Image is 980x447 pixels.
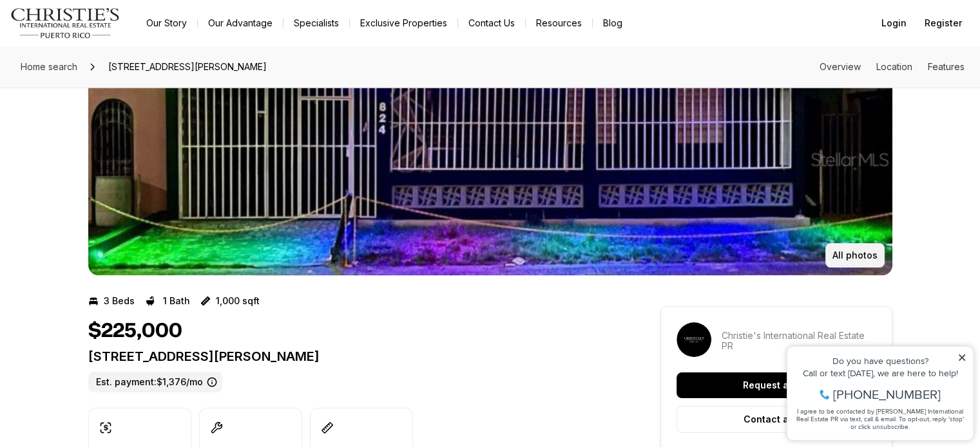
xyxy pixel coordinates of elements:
h1: $225,000 [88,319,182,343]
p: Request a tour [743,380,810,390]
a: Exclusive Properties [350,14,457,32]
a: Our Story [136,14,197,32]
div: Call or text [DATE], we are here to help! [14,41,186,50]
a: Our Advantage [198,14,283,32]
span: [STREET_ADDRESS][PERSON_NAME] [103,57,272,77]
div: Listing Photos [88,44,892,275]
button: Contact agent [677,406,876,433]
div: Do you have questions? [14,29,186,38]
nav: Page section menu [820,62,965,72]
a: Skip to: Location [876,61,912,72]
p: 1,000 sqft [216,296,260,306]
button: Contact Us [458,14,525,32]
p: 3 Beds [104,296,135,306]
button: Login [874,10,914,36]
span: I agree to be contacted by [PERSON_NAME] International Real Estate PR via text, call & email. To ... [16,79,184,104]
a: Home search [15,57,82,77]
a: Resources [526,14,592,32]
button: Request a tour [677,372,876,398]
button: View image gallery [88,44,892,275]
p: Christie's International Real Estate PR [722,331,876,351]
p: 1 Bath [163,296,190,306]
span: Login [881,18,907,28]
button: All photos [825,243,885,268]
img: logo [10,8,120,39]
p: [STREET_ADDRESS][PERSON_NAME] [88,349,614,364]
label: Est. payment: $1,376/mo [88,372,222,392]
a: Blog [593,14,633,32]
span: [PHONE_NUMBER] [53,60,160,73]
a: Specialists [283,14,349,32]
span: Register [925,18,962,28]
span: Home search [21,61,77,72]
p: All photos [832,250,878,260]
button: Register [917,10,970,36]
a: Skip to: Features [928,61,965,72]
a: Skip to: Overview [820,61,861,72]
li: 1 of 1 [88,44,892,275]
p: Contact agent [744,414,809,424]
